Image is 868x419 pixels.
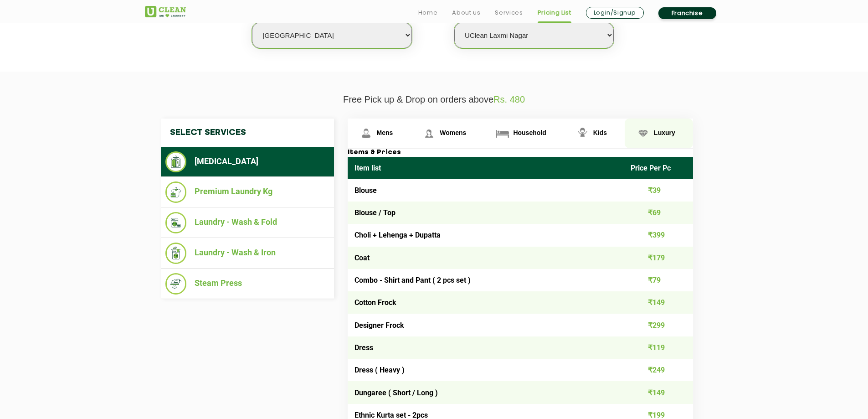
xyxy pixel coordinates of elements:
a: Pricing List [538,7,571,18]
span: Luxury [654,129,675,136]
span: Womens [440,129,466,136]
img: UClean Laundry and Dry Cleaning [145,6,186,17]
span: Household [513,129,546,136]
td: Dungaree ( Short / Long ) [348,381,624,403]
td: ₹69 [624,202,693,224]
td: ₹39 [624,179,693,202]
li: Laundry - Wash & Iron [165,243,329,264]
td: ₹399 [624,224,693,246]
img: Kids [575,125,591,141]
li: Laundry - Wash & Fold [165,212,329,233]
a: Franchise [658,7,716,19]
img: Womens [421,125,437,141]
li: Steam Press [165,273,329,295]
td: ₹299 [624,314,693,336]
td: Choli + Lehenga + Dupatta [348,224,624,246]
span: Rs. 480 [493,94,525,104]
td: ₹149 [624,381,693,403]
li: [MEDICAL_DATA] [165,151,329,172]
img: Laundry - Wash & Fold [165,212,187,233]
span: Mens [377,129,393,136]
td: ₹249 [624,359,693,381]
img: Luxury [635,125,651,141]
img: Dry Cleaning [165,151,187,172]
td: Designer Frock [348,314,624,336]
img: Laundry - Wash & Iron [165,243,187,264]
td: Blouse / Top [348,202,624,224]
th: Item list [348,157,624,179]
a: About us [452,7,480,18]
td: Blouse [348,179,624,202]
td: ₹149 [624,291,693,314]
a: Services [495,7,523,18]
h3: Items & Prices [348,149,693,157]
td: Dress [348,336,624,359]
img: Steam Press [165,273,187,295]
img: Household [494,125,510,141]
td: Combo - Shirt and Pant ( 2 pcs set ) [348,269,624,291]
td: Cotton Frock [348,291,624,314]
a: Login/Signup [586,7,644,19]
h4: Select Services [161,119,334,147]
th: Price Per Pc [624,157,693,179]
p: Free Pick up & Drop on orders above [145,94,724,105]
td: Coat [348,247,624,269]
img: Premium Laundry Kg [165,181,187,203]
img: Mens [358,125,374,141]
td: ₹179 [624,247,693,269]
td: Dress ( Heavy ) [348,359,624,381]
a: Home [418,7,438,18]
td: ₹79 [624,269,693,291]
span: Kids [593,129,607,136]
td: ₹119 [624,336,693,359]
li: Premium Laundry Kg [165,181,329,203]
